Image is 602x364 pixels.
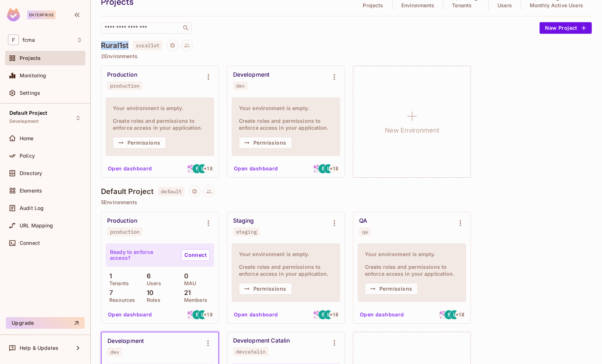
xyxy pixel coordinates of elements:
div: Staging [233,217,254,225]
div: dev [236,83,245,89]
span: R [322,166,325,171]
span: Connect [20,240,40,246]
span: default [158,187,184,196]
span: Home [20,136,34,141]
p: Tenants [106,280,129,286]
div: production [110,83,139,89]
span: R [322,312,325,317]
button: Environment settings [327,70,342,84]
span: + 18 [204,312,212,317]
h4: Default Project [101,187,154,196]
span: L [201,166,204,171]
img: catalin.tomescu@e-farmcredit.com [313,164,322,173]
button: Environment settings [201,336,215,351]
h1: New Environment [385,125,439,136]
h4: Your environment is empty. [365,251,459,258]
button: Environment settings [201,70,216,84]
p: 1 [106,272,112,280]
p: Roles [143,297,160,303]
span: Default Project [9,110,47,116]
a: Connect [181,249,210,261]
button: Permissions [239,137,292,149]
button: Open dashboard [231,163,281,174]
img: catalin.tomescu@e-farmcredit.com [187,310,196,319]
div: Enterprise [27,11,56,19]
span: Workspace: fcma [23,37,35,43]
span: L [453,312,456,317]
p: 2 Environments [101,53,592,59]
button: Environment settings [201,216,216,230]
img: SReyMgAAAABJRU5ErkJggg== [7,8,20,21]
p: Ready to enforce access? [110,249,175,261]
span: L [201,312,204,317]
span: + 18 [330,312,338,317]
p: MAU [180,280,196,286]
div: Production [107,71,137,78]
span: rural1st [133,41,162,50]
span: Help & Updates [20,345,58,351]
button: Open dashboard [105,309,155,320]
div: Development [107,337,144,345]
p: 10 [143,289,154,296]
button: Environment settings [327,216,342,230]
h4: Create roles and permissions to enforce access in your application. [113,117,207,131]
span: + 18 [456,312,464,317]
p: 0 [180,272,188,280]
span: R [448,312,451,317]
span: Projects [20,55,41,61]
span: + 18 [330,166,338,171]
span: R [196,166,199,171]
span: URL Mapping [20,223,53,228]
span: Elements [20,188,42,194]
div: Production [107,217,137,225]
img: catalin.tomescu@e-farmcredit.com [313,310,322,319]
span: Project settings [189,189,200,196]
p: 21 [180,289,191,296]
p: Users [497,3,512,8]
span: Settings [20,90,40,96]
span: Development [9,118,39,124]
p: Users [143,280,161,286]
div: staging [236,229,257,235]
span: L [327,312,330,317]
h4: Create roles and permissions to enforce access in your application. [239,117,333,131]
span: Monitoring [20,73,46,78]
button: Permissions [365,283,418,295]
div: Development [233,71,269,78]
button: Permissions [239,283,292,295]
div: devcatalin [236,349,265,355]
p: 5 Environments [101,199,592,205]
button: Open dashboard [357,309,407,320]
div: production [110,229,139,235]
p: Monthly Active Users [530,3,583,8]
img: catalin.tomescu@e-farmcredit.com [187,164,196,173]
h4: Create roles and permissions to enforce access in your application. [239,263,333,277]
h4: Your environment is empty. [239,105,333,112]
span: F [8,35,19,45]
h4: Your environment is empty. [239,251,333,258]
div: Development Catalin [233,337,290,344]
p: 6 [143,272,151,280]
p: Tenants [452,3,472,8]
div: QA [359,217,367,225]
button: Open dashboard [231,309,281,320]
div: dev [110,349,119,355]
span: Audit Log [20,205,44,211]
button: Upgrade [6,317,85,329]
span: L [327,166,330,171]
p: Resources [106,297,135,303]
p: Members [180,297,207,303]
span: Project settings [167,43,178,50]
img: catalin.tomescu@e-farmcredit.com [439,310,448,319]
h4: Create roles and permissions to enforce access in your application. [365,263,459,277]
button: Environment settings [327,336,342,350]
h4: Rural1st [101,41,129,50]
p: 7 [106,289,113,296]
span: R [196,312,199,317]
span: + 18 [204,166,212,171]
button: Permissions [113,137,166,149]
div: qa [362,229,368,235]
button: New Project [540,22,592,34]
button: Environment settings [453,216,468,230]
button: Open dashboard [105,163,155,174]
